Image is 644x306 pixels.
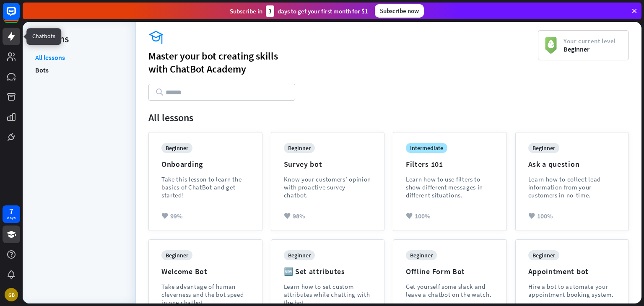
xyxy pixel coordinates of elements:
[375,4,424,18] div: Subscribe now
[406,267,465,276] div: Offline Form Bot
[563,45,616,53] span: Beginner
[161,250,192,260] div: beginner
[230,5,368,17] div: Subscribe in days to get your first month for $1
[284,159,322,169] div: Survey bot
[161,159,203,169] div: Onboarding
[528,283,616,298] div: Hire a bot to automate your appointment booking system.
[161,213,168,219] i: heart
[293,212,305,220] span: 98%
[148,30,538,45] i: academy
[35,64,49,76] a: Bots
[161,267,208,276] div: Welcome Bot
[528,159,580,169] div: Ask a question
[161,175,249,199] div: Take this lesson to learn the basics of ChatBot and get started!
[528,213,535,219] i: heart
[9,207,13,215] div: 7
[528,175,616,199] div: Learn how to collect lead information from your customers in no-time.
[5,288,18,301] div: GB
[35,53,65,64] a: All lessons
[266,5,274,17] div: 3
[148,111,629,124] div: All lessons
[148,49,538,75] div: Master your bot creating skills with ChatBot Academy
[170,212,182,220] span: 99%
[415,212,430,220] span: 100%
[161,143,192,153] div: beginner
[406,250,437,260] div: beginner
[7,3,32,29] button: Open LiveChat chat widget
[284,143,315,153] div: beginner
[406,283,494,298] div: Get yourself some slack and leave a chatbot on the watch.
[406,213,413,219] i: heart
[35,32,123,45] div: Lessons
[528,250,559,260] div: beginner
[3,205,20,223] a: 7 days
[537,212,553,220] span: 100%
[284,213,291,219] i: heart
[406,175,494,199] div: Learn how to use filters to show different messages in different situations.
[528,267,589,276] div: Appointment bot
[284,267,345,276] div: 🆕 Set attributes
[563,37,616,45] span: Your current level
[284,175,372,199] div: Know your customers’ opinion with proactive survey chatbot.
[528,143,559,153] div: beginner
[406,143,447,153] div: intermediate
[7,215,16,221] div: days
[406,159,443,169] div: Filters 101
[284,250,315,260] div: beginner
